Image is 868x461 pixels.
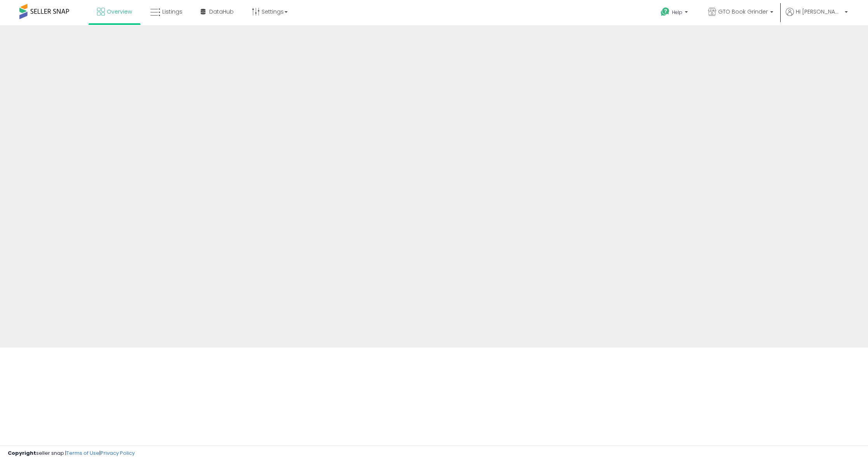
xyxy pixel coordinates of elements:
span: DataHub [209,8,234,16]
a: Help [654,1,696,25]
span: Listings [162,8,182,16]
span: Help [672,9,682,16]
span: GTO Book Grinder [718,8,768,16]
i: Get Help [660,7,670,17]
a: Hi [PERSON_NAME] [786,8,848,25]
span: Hi [PERSON_NAME] [796,8,842,16]
span: Overview [107,8,132,16]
